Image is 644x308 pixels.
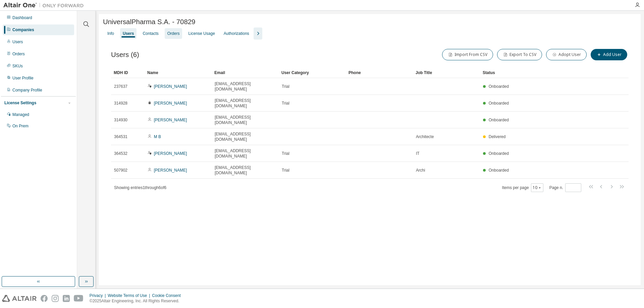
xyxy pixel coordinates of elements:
[224,31,249,36] div: Authorizations
[416,151,420,156] span: IT
[114,101,127,106] span: 314928
[74,295,84,302] img: youtube.svg
[114,151,127,156] span: 364532
[497,49,542,60] button: Export To CSV
[152,293,184,298] div: Cookie Consent
[90,293,108,298] div: Privacy
[282,101,289,106] span: Trial
[348,67,410,78] div: Phone
[282,168,289,173] span: Trial
[549,183,581,192] span: Page n.
[483,67,588,78] div: Status
[489,118,509,122] span: Onboarded
[154,84,187,89] a: [PERSON_NAME]
[281,67,343,78] div: User Category
[215,148,276,159] span: [EMAIL_ADDRESS][DOMAIN_NAME]
[63,295,70,302] img: linkedin.svg
[108,293,152,298] div: Website Terms of Use
[107,31,114,36] div: Info
[123,31,134,36] div: Users
[416,134,434,139] span: Architecte
[489,134,506,139] span: Delivered
[489,101,509,106] span: Onboarded
[489,168,509,173] span: Onboarded
[3,2,87,9] img: Altair One
[188,31,215,36] div: License Usage
[215,98,276,109] span: [EMAIL_ADDRESS][DOMAIN_NAME]
[489,151,509,156] span: Onboarded
[215,165,276,176] span: [EMAIL_ADDRESS][DOMAIN_NAME]
[154,118,187,122] a: [PERSON_NAME]
[114,117,127,123] span: 314930
[154,134,161,139] a: M B
[215,131,276,142] span: [EMAIL_ADDRESS][DOMAIN_NAME]
[12,27,34,33] div: Companies
[114,185,166,190] span: Showing entries 1 through 6 of 6
[12,15,32,20] div: Dashboard
[12,39,23,45] div: Users
[282,151,289,156] span: Trial
[41,295,48,302] img: facebook.svg
[114,134,127,139] span: 364531
[90,298,185,304] p: © 2025 Altair Engineering, Inc. All Rights Reserved.
[114,84,127,89] span: 237637
[591,49,627,60] button: Add User
[214,67,276,78] div: Email
[143,31,158,36] div: Contacts
[147,67,209,78] div: Name
[502,183,543,192] span: Items per page
[12,87,42,93] div: Company Profile
[416,168,425,173] span: Archi
[52,295,59,302] img: instagram.svg
[282,84,289,89] span: Trial
[111,51,139,59] span: Users (6)
[546,49,587,60] button: Adopt User
[12,112,29,117] div: Managed
[167,31,180,36] div: Orders
[114,67,142,78] div: MDH ID
[12,63,23,69] div: SKUs
[154,168,187,173] a: [PERSON_NAME]
[12,123,29,129] div: On Prem
[442,49,493,60] button: Import From CSV
[2,295,37,302] img: altair_logo.svg
[154,151,187,156] a: [PERSON_NAME]
[103,18,195,26] span: UniversalPharma S.A. - 70829
[489,84,509,89] span: Onboarded
[416,67,477,78] div: Job Title
[114,168,127,173] span: 507902
[12,75,34,81] div: User Profile
[4,100,36,106] div: License Settings
[215,81,276,92] span: [EMAIL_ADDRESS][DOMAIN_NAME]
[215,115,276,125] span: [EMAIL_ADDRESS][DOMAIN_NAME]
[12,51,25,57] div: Orders
[154,101,187,106] a: [PERSON_NAME]
[533,185,542,190] button: 10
